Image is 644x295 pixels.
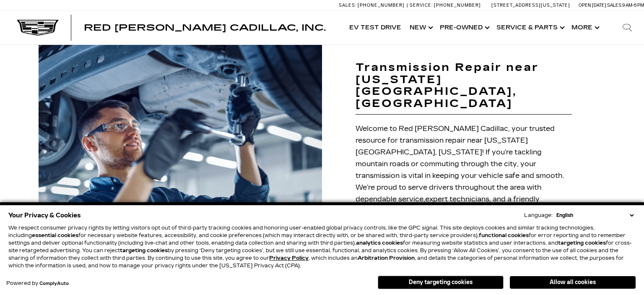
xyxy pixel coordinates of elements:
div: Language: [524,213,553,218]
a: Pre-Owned [436,11,492,44]
span: Sales: [339,3,356,8]
img: Cadillac Dark Logo with Cadillac White Text [17,20,59,36]
span: 9 AM-6 PM [622,3,644,8]
span: Service: [410,3,433,8]
a: EV Test Drive [345,11,405,44]
a: Service & Parts [492,11,567,44]
a: Service: [PHONE_NUMBER] [407,3,483,8]
a: ComplyAuto [39,281,69,286]
strong: Transmission Repair near [US_STATE][GEOGRAPHIC_DATA], [GEOGRAPHIC_DATA] [356,61,539,110]
img: Transmission Repair near Colorado Springs, CO [39,45,322,254]
a: Privacy Policy [269,255,309,261]
select: Language Select [554,211,636,219]
button: Allow all cookies [510,276,636,289]
span: Your Privacy & Cookies [8,209,81,221]
span: Open [DATE] [579,3,606,8]
div: Powered by [6,281,69,286]
strong: essential cookies [32,232,78,238]
span: [PHONE_NUMBER] [358,3,405,8]
span: Sales: [607,3,622,8]
strong: Arbitration Provision [358,255,415,261]
a: Sales: [PHONE_NUMBER] [339,3,407,8]
button: More [567,11,602,44]
a: [STREET_ADDRESS][US_STATE] [491,3,570,8]
strong: analytics cookies [356,240,403,246]
span: [PHONE_NUMBER] [434,3,481,8]
span: Red [PERSON_NAME] Cadillac, Inc. [84,23,326,33]
strong: targeting cookies [558,240,606,246]
a: New [405,11,436,44]
a: Red [PERSON_NAME] Cadillac, Inc. [84,23,326,32]
a: expert technicians [425,195,489,203]
p: We respect consumer privacy rights by letting visitors opt out of third-party tracking cookies an... [8,224,636,269]
strong: functional cookies [479,232,529,238]
p: Welcome to Red [PERSON_NAME] Cadillac, your trusted resource for transmission repair near [US_STA... [356,123,572,229]
button: Deny targeting cookies [378,276,504,289]
strong: targeting cookies [120,248,168,253]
